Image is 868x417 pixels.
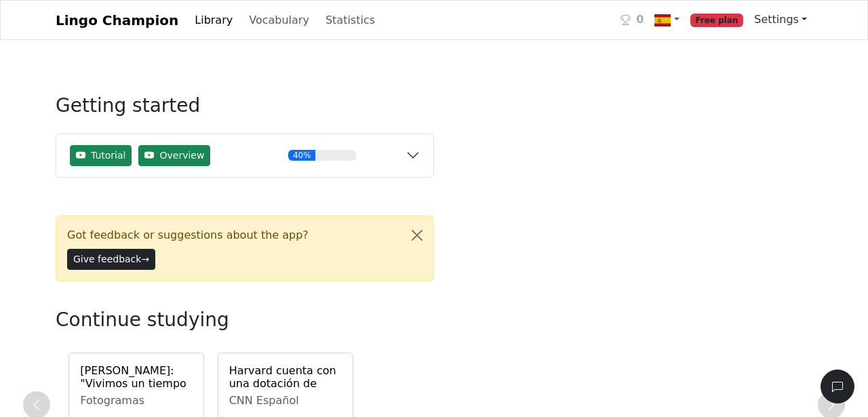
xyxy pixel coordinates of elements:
span: Overview [159,148,204,163]
button: Give feedback→ [67,249,155,270]
h3: Continue studying [56,309,530,332]
span: 0 [636,12,644,28]
img: es.svg [654,12,671,28]
button: Tutorial [70,145,132,166]
a: Vocabulary [243,7,315,34]
button: Overview [138,145,210,166]
h3: Getting started [56,94,434,128]
div: 40% [288,150,315,161]
span: Tutorial [91,148,125,163]
a: Lingo Champion [56,7,178,34]
div: CNN Español [229,394,342,408]
a: 0 [615,6,649,34]
button: Close alert [401,216,433,254]
span: Got feedback or suggestions about the app? [67,227,309,243]
span: Free plan [690,14,744,27]
button: TutorialOverview40% [56,134,433,177]
div: Fotogramas [80,394,193,408]
a: Settings [749,6,812,33]
a: Statistics [320,7,380,34]
a: Library [189,7,238,34]
a: Free plan [685,6,749,34]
